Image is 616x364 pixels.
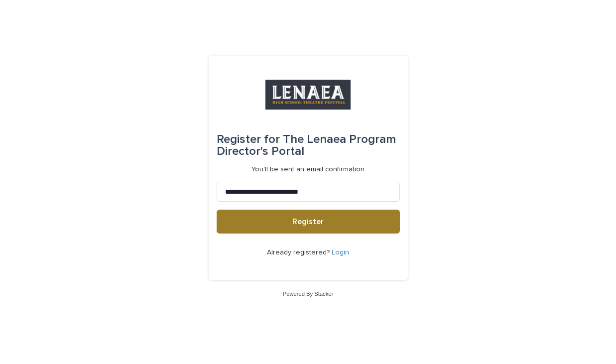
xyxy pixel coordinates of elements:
[251,165,365,174] p: You'll be sent an email confirmation
[283,291,333,297] a: Powered By Stacker
[332,249,349,256] a: Login
[292,218,324,226] span: Register
[217,210,400,234] button: Register
[217,125,400,165] div: The Lenaea Program Director's Portal
[267,249,332,256] span: Already registered?
[217,133,280,145] span: Register for
[265,80,351,110] img: 3TRreipReCSEaaZc33pQ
